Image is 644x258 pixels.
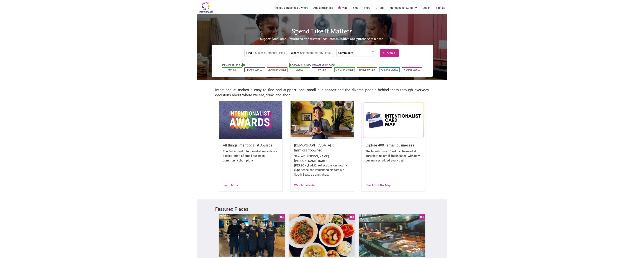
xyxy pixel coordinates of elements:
[359,69,375,71] a: Native-Owned
[222,64,245,71] a: [DEMOGRAPHIC_DATA]-Owned
[364,6,370,10] a: Store
[197,37,447,41] h2: Support local small business and diverse local communities one purchase at a time.
[294,143,350,153] h5: [DEMOGRAPHIC_DATA] x Immigrant-owned
[268,69,287,71] a: Disability-Owned
[294,154,350,181] div: "Do-nut" [PERSON_NAME] [PERSON_NAME] owner [PERSON_NAME] reflections on how his experience has in...
[312,64,335,71] a: [DEMOGRAPHIC_DATA]-Owned
[291,101,354,139] img: King Donuts - Hong Chhuor
[274,6,308,10] a: Are you a Business Owner?
[300,49,333,57] input: neighborhood, city, state
[197,1,214,13] img: Intentionalist
[365,149,421,166] div: The Intentionalist Card can be used at participating small businesses, with new businesses added ...
[223,143,279,148] h5: All things Intentionalist Awards
[294,183,316,187] a: Watch the Video
[290,64,313,71] a: [DEMOGRAPHIC_DATA]-Owned
[291,49,299,57] label: Where
[335,69,354,71] a: Minority-Owned
[223,183,238,187] a: Learn More
[246,49,252,57] label: Find
[423,6,430,10] a: Log In
[219,101,282,139] img: Intentionalist Awards
[389,6,418,10] a: Intentionalist Cards
[365,143,421,148] h5: Explore 400+ small businesses
[380,49,399,57] a: Search
[215,206,429,212] h3: Featured Places
[247,69,262,71] a: Black-Owned
[338,49,353,57] label: Community
[313,6,333,10] a: Add a Business
[365,183,391,187] a: Check Out the Map
[404,69,420,71] a: Woman-Owned
[376,6,384,10] a: Offers
[362,101,425,139] img: Intentionalist Card Map
[215,87,429,98] h2: Intentionalist makes it easy to find and support local small businesses and the diverse people be...
[436,6,445,10] a: Sign up
[338,6,348,10] a: Map
[353,6,358,10] a: Blog
[380,69,398,71] a: Veteran-Owned
[223,149,279,166] div: The 3rd Annual Intentionalist Awards are a celebration of small business community champions.
[253,49,285,57] input: a business, product, service
[197,27,447,35] h1: Spend Like It Matters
